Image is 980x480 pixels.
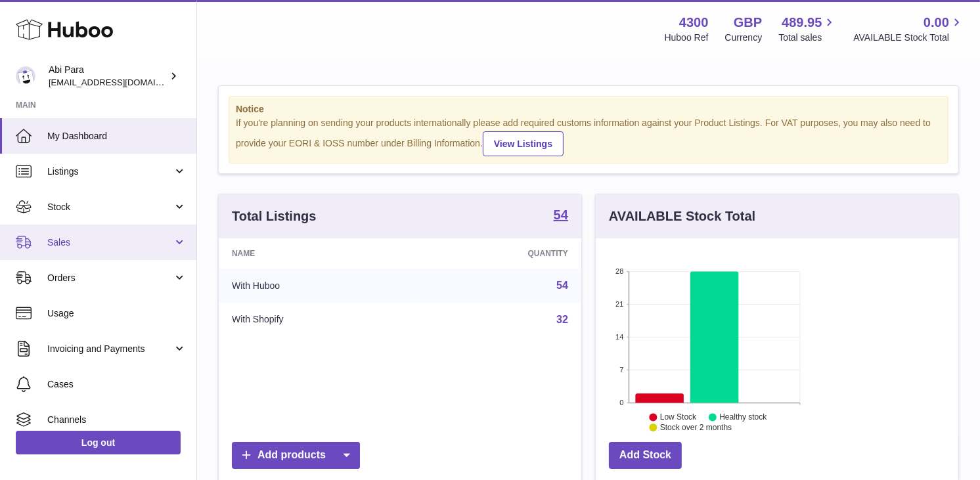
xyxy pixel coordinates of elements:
div: If you're planning on sending your products internationally please add required customs informati... [236,117,941,156]
strong: 54 [554,208,568,221]
th: Name [219,238,414,269]
span: AVAILABLE Stock Total [853,32,964,44]
a: View Listings [483,131,564,156]
span: Cases [47,378,187,391]
a: Add products [232,442,360,469]
span: [EMAIL_ADDRESS][DOMAIN_NAME] [49,77,193,87]
span: Stock [47,201,173,213]
th: Quantity [414,238,581,269]
span: Channels [47,414,187,426]
a: 32 [556,314,568,325]
img: Abi@mifo.co.uk [16,66,35,86]
td: With Huboo [219,269,414,303]
td: With Shopify [219,303,414,337]
text: 0 [619,399,623,406]
strong: 4300 [679,14,709,32]
div: Currency [725,32,763,44]
div: Huboo Ref [665,32,709,44]
a: Add Stock [609,442,682,469]
span: Orders [47,272,173,284]
a: Log out [16,431,181,454]
span: Invoicing and Payments [47,343,173,355]
text: 7 [619,366,623,374]
span: Total sales [778,32,837,44]
a: 54 [556,280,568,291]
text: Low Stock [660,412,697,422]
text: 28 [615,267,623,275]
strong: GBP [734,14,762,32]
text: 21 [615,300,623,308]
text: 14 [615,333,623,341]
a: 489.95 Total sales [778,14,837,44]
span: Listings [47,165,173,178]
strong: Notice [236,103,941,116]
span: My Dashboard [47,130,187,142]
span: 489.95 [782,14,822,32]
a: 0.00 AVAILABLE Stock Total [853,14,964,44]
h3: AVAILABLE Stock Total [609,207,755,225]
span: 0.00 [924,14,949,32]
span: Usage [47,307,187,320]
a: 54 [554,208,568,224]
text: Stock over 2 months [660,423,732,432]
span: Sales [47,236,173,249]
div: Abi Para [49,64,167,89]
h3: Total Listings [232,207,317,225]
text: Healthy stock [719,412,767,422]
